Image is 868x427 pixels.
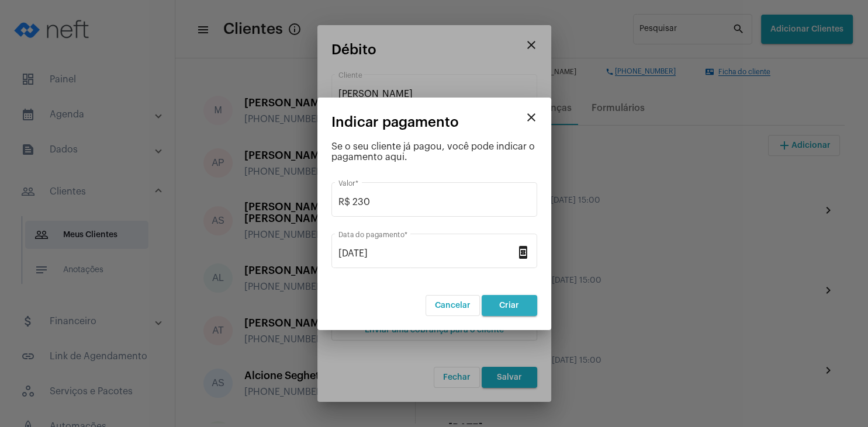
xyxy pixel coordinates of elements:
input: Valor [338,197,530,207]
span: Criar [499,301,519,310]
button: Cancelar [426,295,480,316]
span: Indicar pagamento [331,114,459,130]
mat-icon: book_online [516,245,530,259]
div: Se o seu cliente já pagou, você pode indicar o pagamento aqui. [331,141,537,162]
span: Cancelar [435,301,471,310]
mat-icon: close [524,110,538,124]
button: Criar [482,295,537,316]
